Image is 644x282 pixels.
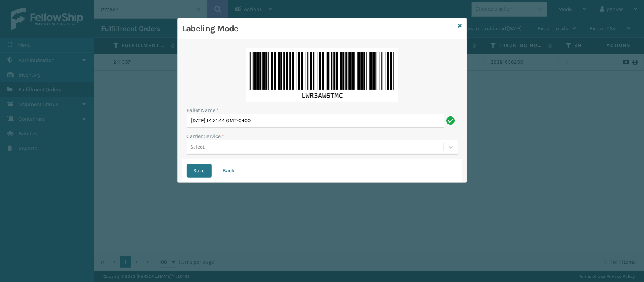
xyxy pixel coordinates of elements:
[187,106,219,114] label: Pallet Name
[187,132,224,140] label: Carrier Service
[182,23,455,34] h3: Labeling Mode
[216,164,242,178] button: Back
[246,48,398,102] img: MLhMtAAAAAZJREFUAwDB1mWQGRKnKQAAAABJRU5ErkJggg==
[191,143,208,151] div: Select...
[187,164,212,178] button: Save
